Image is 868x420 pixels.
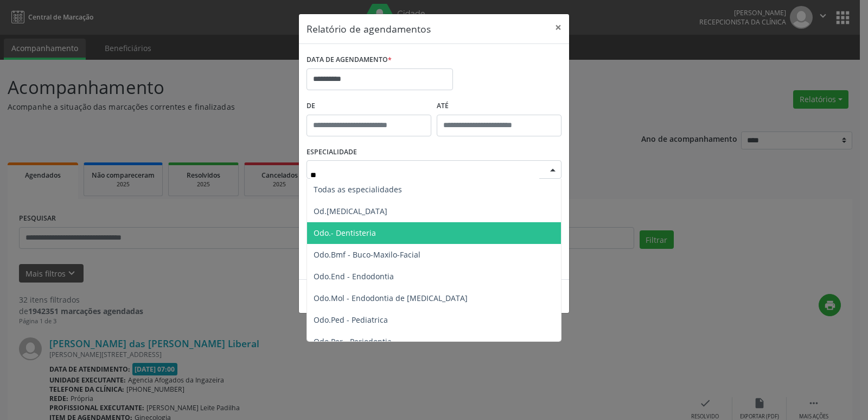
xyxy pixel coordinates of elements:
span: Odo.Per - Periodontia [314,336,392,347]
span: Odo.Bmf - Buco-Maxilo-Facial [314,249,420,260]
label: ESPECIALIDADE [307,144,357,161]
label: DATA DE AGENDAMENTO [307,52,392,68]
button: Close [547,14,569,41]
span: Odo.Mol - Endodontia de [MEDICAL_DATA] [314,293,468,303]
span: Todas as especialidades [314,184,402,195]
label: De [307,98,431,115]
span: Odo.- Dentisteria [314,228,376,238]
span: Odo.Ped - Pediatrica [314,315,388,325]
h5: Relatório de agendamentos [307,22,431,36]
span: Odo.End - Endodontia [314,271,394,281]
label: ATÉ [437,98,561,115]
span: Od.[MEDICAL_DATA] [314,206,387,216]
